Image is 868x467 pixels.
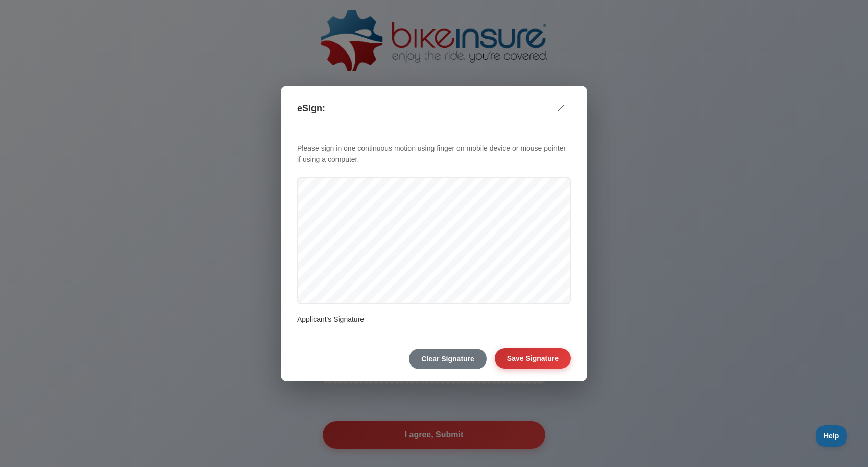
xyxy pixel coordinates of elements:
[297,315,364,323] span: Applicant's Signature
[495,348,571,369] button: Save Signature
[409,349,486,369] button: Clear Signature
[816,425,848,447] iframe: Toggle Customer Support
[297,103,325,114] h3: eSign:
[297,143,571,165] p: Please sign in one continuous motion using finger on mobile device or mouse pointer if using a co...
